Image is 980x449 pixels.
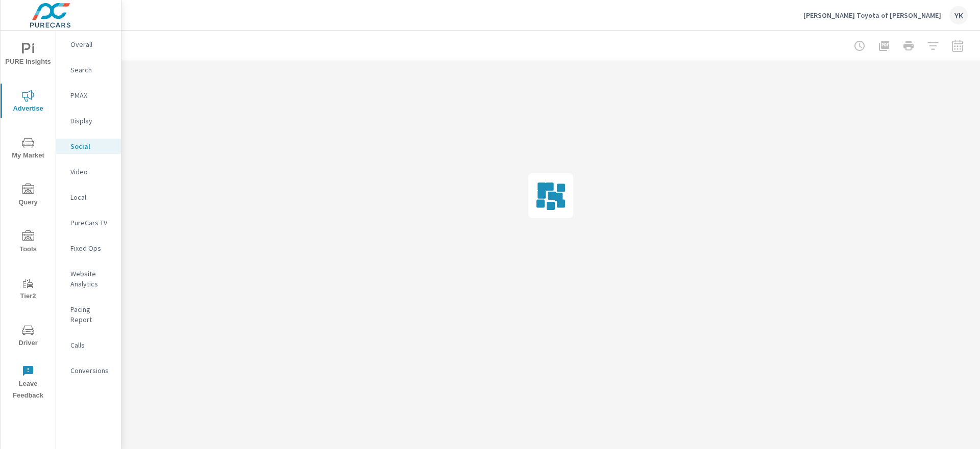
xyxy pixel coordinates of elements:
[70,65,113,75] p: Search
[4,230,53,255] span: Tools
[56,37,121,52] div: Overall
[56,363,121,378] div: Conversions
[70,304,113,325] p: Pacing Report
[56,302,121,327] div: Pacing Report
[56,266,121,292] div: Website Analytics
[56,190,121,205] div: Local
[4,183,53,208] span: Query
[70,243,113,253] p: Fixed Ops
[56,88,121,103] div: PMAX
[70,218,113,228] p: PureCars TV
[4,43,53,68] span: PURE Insights
[803,11,941,20] p: [PERSON_NAME] Toyota of [PERSON_NAME]
[70,90,113,100] p: PMAX
[56,164,121,179] div: Video
[4,324,53,349] span: Driver
[56,337,121,353] div: Calls
[1,31,56,406] div: nav menu
[70,39,113,49] p: Overall
[70,192,113,202] p: Local
[70,167,113,177] p: Video
[56,113,121,128] div: Display
[4,365,53,402] span: Leave Feedback
[4,90,53,115] span: Advertise
[70,141,113,151] p: Social
[56,241,121,256] div: Fixed Ops
[70,116,113,126] p: Display
[4,137,53,162] span: My Market
[70,269,113,289] p: Website Analytics
[70,365,113,376] p: Conversions
[56,62,121,77] div: Search
[56,215,121,230] div: PureCars TV
[70,340,113,350] p: Calls
[949,6,968,24] div: YK
[56,139,121,154] div: Social
[4,277,53,302] span: Tier2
